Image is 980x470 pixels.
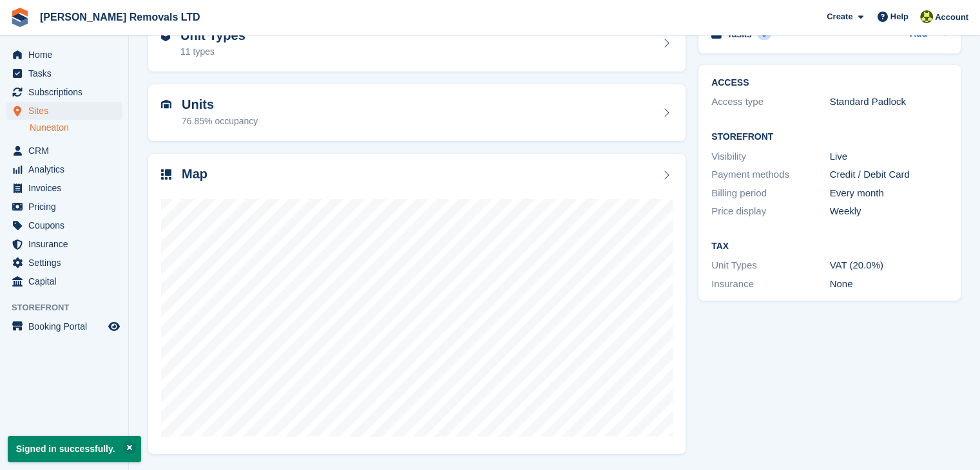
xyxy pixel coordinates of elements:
div: Standard Padlock [830,95,948,109]
span: Sites [28,102,106,120]
div: 11 types [180,45,245,59]
span: Create [827,10,852,23]
a: Preview store [106,319,122,334]
span: Capital [28,272,106,290]
a: menu [6,272,122,290]
span: CRM [28,142,106,160]
div: Unit Types [711,258,830,273]
span: Coupons [28,216,106,234]
div: Price display [711,204,830,219]
a: menu [6,317,122,335]
a: menu [6,235,122,253]
span: Booking Portal [28,317,106,335]
a: menu [6,46,122,64]
h2: Units [182,97,258,112]
a: menu [6,254,122,272]
a: menu [6,142,122,160]
p: Signed in successfully. [8,436,141,462]
h2: Map [182,167,207,182]
h2: Storefront [711,132,948,142]
img: map-icn-33ee37083ee616e46c38cad1a60f524a97daa1e2b2c8c0bc3eb3415660979fc1.svg [161,169,171,180]
a: menu [6,179,122,197]
a: [PERSON_NAME] Removals LTD [35,6,206,28]
span: Home [28,46,106,64]
img: unit-type-icn-2b2737a686de81e16bb02015468b77c625bbabd49415b5ef34ead5e3b44a266d.svg [161,31,170,41]
a: Units 76.85% occupancy [148,84,686,141]
img: stora-icon-8386f47178a22dfd0bd8f6a31ec36ba5ce8667c1dd55bd0f319d3a0aa187defe.svg [10,8,30,27]
div: Weekly [830,204,948,219]
div: Access type [711,95,830,109]
h2: ACCESS [711,78,948,88]
a: menu [6,83,122,101]
span: Tasks [28,64,106,82]
h2: Tax [711,241,948,252]
div: Credit / Debit Card [830,167,948,182]
div: Every month [830,186,948,201]
div: Visibility [711,149,830,164]
div: None [830,277,948,292]
div: Insurance [711,277,830,292]
img: Sean Glenn [920,10,933,23]
div: Payment methods [711,167,830,182]
div: Live [830,149,948,164]
div: 76.85% occupancy [182,115,258,128]
span: Account [935,11,968,24]
a: menu [6,64,122,82]
a: menu [6,216,122,234]
span: Help [890,10,908,23]
div: VAT (20.0%) [830,258,948,273]
span: Storefront [12,301,128,314]
a: menu [6,160,122,178]
h2: Unit Types [180,28,245,43]
span: Pricing [28,198,106,216]
a: Unit Types 11 types [148,15,686,72]
a: Nuneaton [30,122,122,134]
span: Invoices [28,179,106,197]
a: Map [148,154,686,455]
span: Subscriptions [28,83,106,101]
div: Billing period [711,186,830,201]
img: unit-icn-7be61d7bf1b0ce9d3e12c5938cc71ed9869f7b940bace4675aadf7bd6d80202e.svg [161,100,171,109]
span: Insurance [28,235,106,253]
a: menu [6,102,122,120]
span: Settings [28,254,106,272]
a: menu [6,198,122,216]
span: Analytics [28,160,106,178]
